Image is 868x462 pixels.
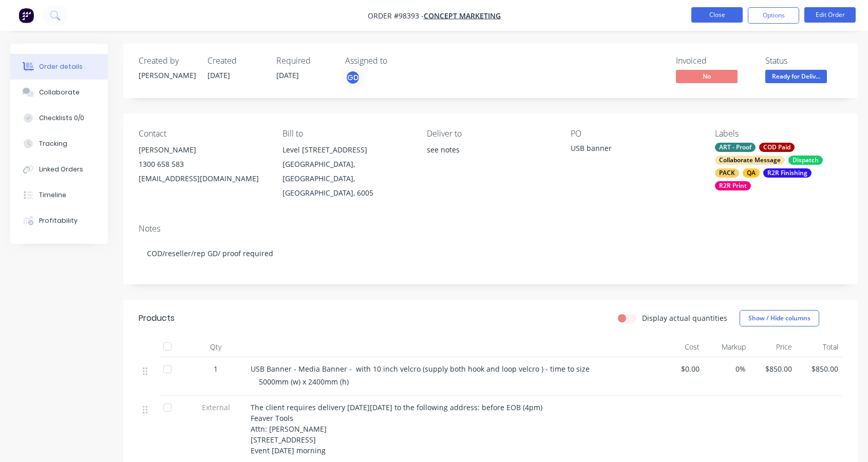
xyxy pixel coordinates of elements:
button: Close [691,7,743,23]
div: see notes [427,143,554,157]
span: $850.00 [800,363,838,374]
span: 0% [708,363,746,374]
div: COD Paid [759,143,795,152]
button: Show / Hide columns [740,310,819,326]
span: The client requires delivery [DATE][DATE] to the following address: before EOB (4pm) Feaver Tools... [251,402,542,455]
div: Order details [39,62,83,71]
div: R2R Print [715,181,751,190]
div: Bill to [282,129,410,139]
div: Notes [139,224,842,234]
div: Deliver to [427,129,554,139]
span: External [189,402,242,413]
span: USB Banner - Media Banner - with 10 inch velcro (supply both hook and loop velcro ) - time to size [251,364,590,374]
a: CONCEPT MARKETING [424,11,501,21]
div: Checklists 0/0 [39,113,84,123]
div: USB banner [571,143,698,157]
span: No [676,70,738,83]
span: 1 [214,363,218,374]
span: $0.00 [662,363,700,374]
div: PO [571,129,698,139]
div: Labels [715,129,842,139]
div: Created [207,56,264,66]
div: Cost [657,337,704,357]
div: PACK [715,168,739,178]
button: Edit Order [804,7,856,23]
div: Contact [139,129,266,139]
div: Qty [185,337,247,357]
button: Collaborate [10,80,108,105]
div: Price [750,337,796,357]
div: [PERSON_NAME] [139,70,195,81]
span: Order #98393 - [368,11,424,21]
div: Products [139,312,175,324]
div: Tracking [39,139,67,148]
div: ART - Proof [715,143,756,152]
div: 1300 658 583 [139,157,266,171]
div: Collaborate [39,88,80,97]
div: Linked Orders [39,165,83,174]
span: 5000mm (w) x 2400mm (h) [259,377,349,387]
div: Level [STREET_ADDRESS][GEOGRAPHIC_DATA], [GEOGRAPHIC_DATA], [GEOGRAPHIC_DATA], 6005 [282,143,410,200]
div: Total [796,337,842,357]
div: see notes [427,143,554,176]
span: [DATE] [207,70,230,80]
div: Required [276,56,333,66]
div: Created by [139,56,195,66]
div: QA [743,168,760,178]
button: Tracking [10,131,108,157]
span: [DATE] [276,70,299,80]
div: [PERSON_NAME]1300 658 583[EMAIL_ADDRESS][DOMAIN_NAME] [139,143,266,186]
div: Assigned to [345,56,448,66]
div: COD/reseller/rep GD/ proof required [139,238,842,269]
div: Profitability [39,216,78,225]
div: Collaborate Message [715,156,785,165]
button: Options [748,7,799,24]
button: Ready for Deliv... [765,70,827,85]
button: Profitability [10,208,108,234]
div: R2R Finishing [763,168,812,178]
span: $850.00 [754,363,792,374]
button: Linked Orders [10,157,108,182]
div: [EMAIL_ADDRESS][DOMAIN_NAME] [139,171,266,186]
button: Timeline [10,182,108,208]
button: GD [345,70,361,85]
div: [GEOGRAPHIC_DATA], [GEOGRAPHIC_DATA], [GEOGRAPHIC_DATA], 6005 [282,157,410,200]
div: Status [765,56,842,66]
img: Factory [18,8,34,23]
div: Dispatch [788,156,823,165]
span: Ready for Deliv... [765,70,827,83]
div: Level [STREET_ADDRESS] [282,143,410,157]
button: Order details [10,54,108,80]
div: [PERSON_NAME] [139,143,266,157]
label: Display actual quantities [642,313,727,323]
button: Checklists 0/0 [10,105,108,131]
div: Invoiced [676,56,753,66]
div: Markup [704,337,750,357]
div: Timeline [39,190,66,200]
